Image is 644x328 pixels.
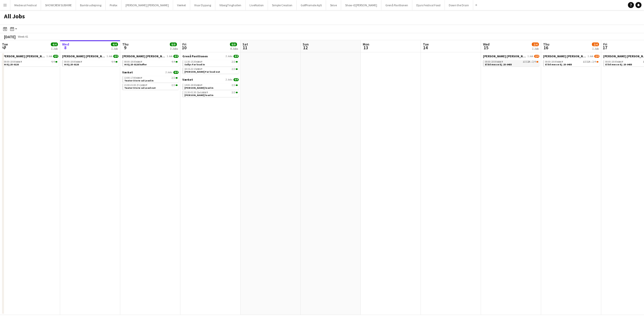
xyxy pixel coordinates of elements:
[215,0,246,10] button: ViborgTinghallen
[122,70,133,74] span: Værket
[16,60,22,63] span: CEST
[4,60,57,66] a: 08:00-18:00CEST4/4HI Ej.25-0128
[236,84,238,86] span: 2/2
[2,54,46,58] span: Danny Black Luna
[184,60,238,66] a: 11:30-15:30CEST2/2Sallys Far load in
[236,68,238,70] span: 2/2
[362,45,369,51] span: 13
[51,42,58,46] span: 4/4
[523,61,526,63] span: 1I
[184,68,203,70] span: 18:15-22:15
[233,55,239,58] span: 4/4
[226,78,232,81] span: 2 Jobs
[55,61,57,63] span: 4/4
[182,45,186,51] span: 10
[592,42,599,46] span: 2/4
[483,54,539,58] a: [PERSON_NAME] [PERSON_NAME]1 Job2/4
[17,35,29,38] span: Week 41
[64,60,117,66] a: 08:00-18:00CEST4/4HI Ej.25-0128
[172,77,175,79] span: 2/2
[122,54,179,70] div: [PERSON_NAME] [PERSON_NAME]1 Job4/408:00-18:00CEST4/4HI Ej.25-0128 buffer
[113,55,118,58] span: 4/4
[51,61,55,63] span: 4/4
[412,0,445,10] button: Djurs Festival Food
[326,0,341,10] button: Skive
[543,54,599,67] div: [PERSON_NAME] [PERSON_NAME]1 Job2/408:00-18:00CEST1I11A•2/4El bil messe Ej. 25-0455
[182,78,239,81] a: Værket2 Jobs4/4
[122,0,173,10] button: [PERSON_NAME] [PERSON_NAME]
[4,61,22,63] span: 08:00-18:00
[62,42,69,46] span: Wed
[62,54,106,58] span: Danny Black Luna
[485,63,512,66] span: El bil messe Ej. 25-0455
[422,45,429,51] span: 14
[592,47,599,51] div: 1 Job
[545,61,563,63] span: 08:00-18:00
[536,61,538,63] span: 2/4
[196,67,203,71] span: CEST
[2,54,58,58] a: [PERSON_NAME] [PERSON_NAME]1 Job4/4
[184,61,203,63] span: 11:30-15:30
[236,92,238,93] span: 2/2
[172,61,175,63] span: 4/4
[53,55,58,58] span: 4/4
[586,61,590,63] span: 11A
[124,79,153,82] span: Teater Store sal Load in
[202,91,208,94] span: CEST
[176,61,178,63] span: 4/4
[302,45,309,51] span: 12
[230,47,238,51] div: 4 Jobs
[61,45,69,51] span: 8
[115,61,117,63] span: 4/4
[47,55,52,58] span: 1 Job
[173,0,190,10] button: Værket
[41,0,76,10] button: SHOWCREW SUBHIRE
[445,0,473,10] button: Down the Drain
[190,0,215,10] button: Visar Dypang
[242,45,248,51] span: 11
[173,55,179,58] span: 4/4
[173,71,179,74] span: 4/4
[182,54,239,58] a: Grenå Pavillionen2 Jobs4/4
[381,0,412,10] button: Grenå Pavillionen
[532,42,539,46] span: 2/4
[485,61,538,63] div: •
[605,61,623,63] span: 08:00-18:00
[2,42,8,46] span: Tue
[184,67,238,73] a: 18:15-22:15CEST2/2[PERSON_NAME] Far load out
[184,91,208,94] span: 21:30-01:30 (Sat)
[167,55,172,58] span: 1 Job
[124,60,178,66] a: 08:00-18:00CEST4/4HI Ej.25-0128 buffer
[526,61,530,63] span: 12A
[528,55,533,58] span: 1 Job
[534,55,539,58] span: 2/4
[483,54,527,58] span: Danny Black Luna
[176,77,178,79] span: 2/2
[543,42,549,46] span: Thu
[124,86,156,89] span: Teater Store sal Load out
[545,61,598,63] div: •
[184,93,213,97] span: Tobias Dybvad load in
[196,83,203,87] span: CEST
[232,84,235,86] span: 2/2
[136,76,142,79] span: CEST
[107,55,112,58] span: 1 Job
[583,61,586,63] span: 1I
[182,78,193,81] span: Værket
[170,42,177,46] span: 8/8
[226,55,232,58] span: 2 Jobs
[545,63,572,66] span: El bil messe Ej. 25-0455
[122,54,166,58] span: Danny Black Luna
[64,61,82,63] span: 08:00-18:00
[141,83,147,87] span: CEST
[596,61,598,63] span: 2/4
[482,45,490,51] span: 15
[166,71,172,74] span: 2 Jobs
[605,63,632,66] span: El bil messe Ej. 25-0455
[51,47,58,51] div: 1 Job
[542,45,549,51] span: 16
[182,54,208,58] span: Grenå Pavillionen
[170,47,178,51] div: 3 Jobs
[76,60,82,63] span: CEST
[236,61,238,63] span: 2/2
